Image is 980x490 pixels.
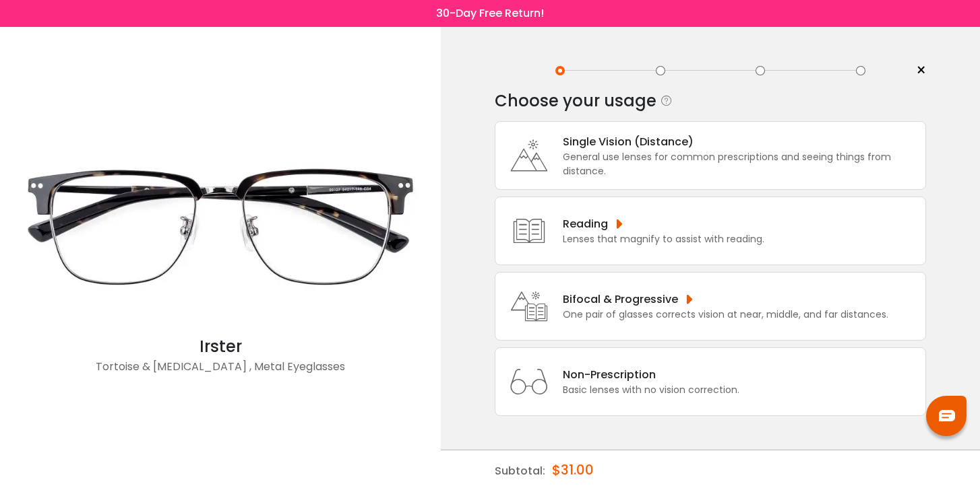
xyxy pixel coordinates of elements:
[563,291,888,308] div: Bifocal & Progressive
[552,450,594,489] div: $31.00
[906,61,926,81] a: ×
[7,121,434,335] img: Tortoise Irster - Acetate , Metal Eyeglasses
[7,359,434,386] div: Tortoise & [MEDICAL_DATA] , Metal Eyeglasses
[7,335,434,359] div: Irster
[563,383,739,397] div: Basic lenses with no vision correction.
[563,308,888,322] div: One pair of glasses corrects vision at near, middle, and far distances.
[563,232,764,246] div: Lenses that magnify to assist with reading.
[495,87,656,114] div: Choose your usage
[939,410,955,421] img: chat
[563,133,919,150] div: Single Vision (Distance)
[563,215,764,232] div: Reading
[563,150,919,178] div: General use lenses for common prescriptions and seeing things from distance.
[563,366,739,383] div: Non-Prescription
[916,61,926,81] span: ×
